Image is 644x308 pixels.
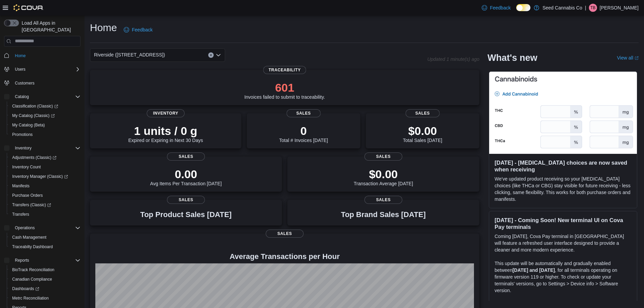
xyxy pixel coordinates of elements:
h4: Average Transactions per Hour [95,253,474,261]
span: Purchase Orders [12,193,43,198]
p: $0.00 [354,167,413,181]
a: Inventory Manager (Classic) [7,172,83,181]
span: Cash Management [9,233,80,241]
svg: External link [635,56,639,60]
button: BioTrack Reconciliation [7,265,83,275]
p: | [585,4,586,12]
a: Promotions [9,131,35,139]
span: Transfers (Classic) [9,201,80,209]
a: Traceabilty Dashboard [9,243,55,251]
span: TB [590,4,595,12]
p: [PERSON_NAME] [600,4,639,12]
button: Operations [1,223,83,233]
span: Riverside ([STREET_ADDRESS]) [94,51,165,59]
span: Home [15,53,26,58]
button: Users [1,65,83,74]
a: Transfers (Classic) [7,200,83,210]
a: Transfers (Classic) [9,201,54,209]
a: Adjustments (Classic) [7,153,83,162]
button: Customers [1,78,83,88]
span: Metrc Reconciliation [9,294,80,302]
span: Inventory Count [9,163,80,171]
span: Classification (Classic) [9,102,80,110]
a: Classification (Classic) [7,101,83,111]
span: Manifests [12,183,29,189]
span: Adjustments (Classic) [12,155,56,160]
button: Manifests [7,181,83,191]
button: Canadian Compliance [7,275,83,284]
button: Transfers [7,210,83,219]
a: My Catalog (Beta) [9,121,48,129]
span: Cash Management [12,235,46,240]
p: $0.00 [403,124,442,138]
span: Canadian Compliance [9,275,80,283]
span: Transfers [9,210,80,218]
button: Catalog [12,93,31,101]
span: Promotions [9,131,80,139]
span: Sales [167,152,205,161]
a: Dashboards [7,284,83,293]
span: Users [15,67,25,72]
span: Reports [12,256,80,264]
div: Total Sales [DATE] [403,124,442,143]
a: View allExternal link [617,55,639,61]
span: Traceability [263,66,306,74]
h3: [DATE] - [MEDICAL_DATA] choices are now saved when receiving [495,159,631,173]
p: Seed Cannabis Co [543,4,582,12]
h3: Top Brand Sales [DATE] [341,211,426,219]
a: Dashboards [9,285,42,293]
p: 601 [244,81,325,94]
span: My Catalog (Classic) [12,113,55,118]
span: Purchase Orders [9,191,80,199]
button: Purchase Orders [7,191,83,200]
span: Sales [364,196,402,204]
span: Adjustments (Classic) [9,153,80,162]
h3: [DATE] - Coming Soon! New terminal UI on Cova Pay terminals [495,217,631,230]
button: Reports [1,256,83,265]
p: 0 [279,124,328,138]
h1: Home [90,21,117,34]
button: Inventory [12,144,34,152]
a: Feedback [121,23,155,37]
span: Traceabilty Dashboard [12,244,53,250]
span: Operations [12,224,80,232]
span: Transfers (Classic) [12,202,51,208]
strong: [DATE] and [DATE] [512,267,555,273]
span: My Catalog (Beta) [12,122,45,128]
button: Clear input [208,52,214,58]
span: BioTrack Reconciliation [12,267,54,273]
p: 1 units / 0 g [128,124,203,138]
a: Transfers [9,210,32,218]
span: Metrc Reconciliation [12,295,49,301]
button: Metrc Reconciliation [7,293,83,303]
span: Catalog [12,93,80,101]
a: Purchase Orders [9,191,46,199]
p: 0.00 [150,167,222,181]
a: Classification (Classic) [9,102,61,110]
span: Inventory [15,145,31,151]
span: Dashboards [9,285,80,293]
span: Classification (Classic) [12,103,58,109]
span: My Catalog (Classic) [9,112,80,120]
h2: What's new [487,52,537,63]
p: This update will be automatically and gradually enabled between , for all terminals operating on ... [495,260,631,294]
span: Feedback [490,4,510,11]
a: Cash Management [9,233,49,241]
span: BioTrack Reconciliation [9,266,80,274]
p: Updated 1 minute(s) ago [427,56,479,62]
div: Total # Invoices [DATE] [279,124,328,143]
span: Inventory [147,109,185,117]
p: We've updated product receiving so your [MEDICAL_DATA] choices (like THCa or CBG) stay visible fo... [495,175,631,203]
a: My Catalog (Classic) [9,112,57,120]
a: BioTrack Reconciliation [9,266,57,274]
img: Cova [14,4,44,11]
span: Transfers [12,212,29,217]
a: Manifests [9,182,32,190]
button: Operations [12,224,38,232]
a: Feedback [479,1,513,15]
span: Users [12,65,80,73]
button: Reports [12,256,32,264]
span: Traceabilty Dashboard [9,243,80,251]
span: Inventory [12,144,80,152]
